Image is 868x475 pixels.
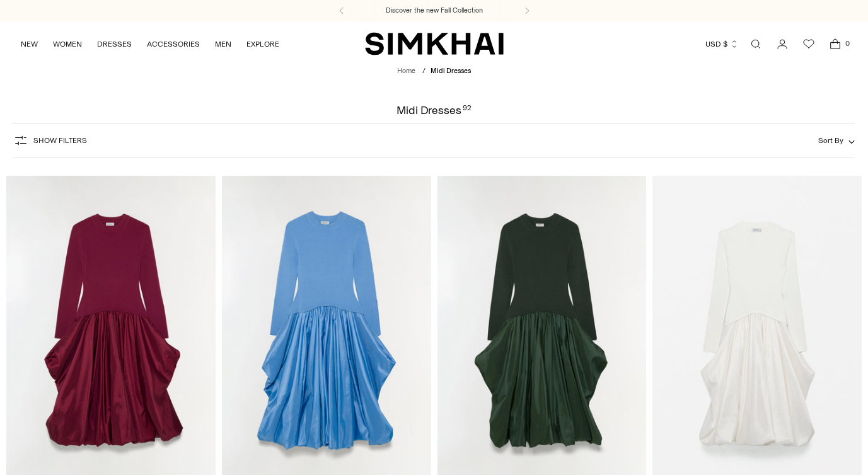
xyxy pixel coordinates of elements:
a: MEN [215,30,231,58]
nav: breadcrumbs [397,66,471,77]
a: DRESSES [97,30,132,58]
a: ACCESSORIES [147,30,200,58]
a: Open search modal [743,31,768,57]
div: 92 [463,105,472,116]
a: SIMKHAI [365,31,504,56]
a: Wishlist [796,31,821,57]
a: Open cart modal [823,31,848,57]
a: WOMEN [53,30,82,58]
button: Sort By [818,134,855,147]
span: Show Filters [33,136,87,145]
button: Show Filters [13,130,87,151]
a: NEW [21,30,38,58]
button: USD $ [705,30,739,58]
span: 0 [842,38,853,49]
div: / [422,66,425,77]
a: Home [397,67,415,75]
a: Discover the new Fall Collection [386,6,483,16]
span: Sort By [818,136,843,145]
a: EXPLORE [246,30,279,58]
h1: Midi Dresses [396,105,471,116]
span: Midi Dresses [431,67,471,75]
a: Go to the account page [770,31,795,57]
